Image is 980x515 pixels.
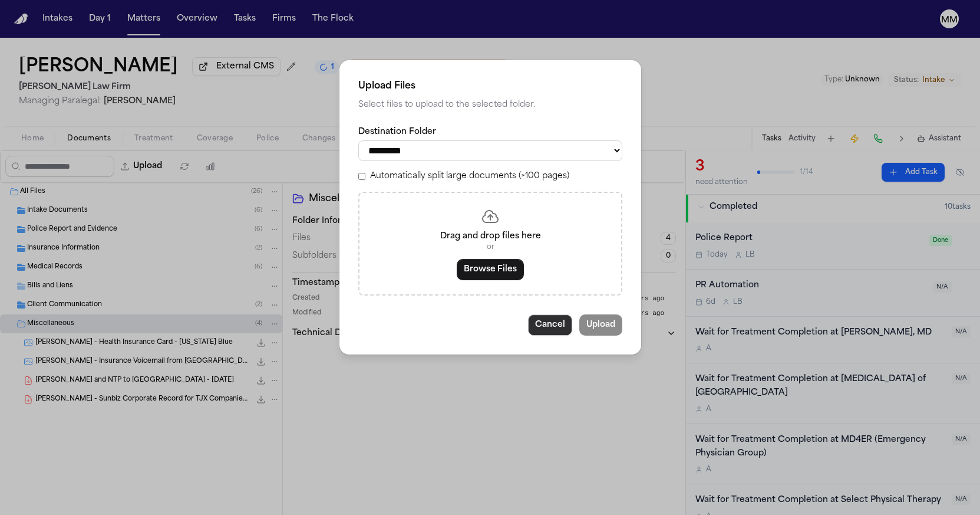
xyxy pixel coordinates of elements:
p: Drag and drop files here [374,231,607,242]
button: Cancel [528,314,572,336]
p: or [374,242,607,252]
label: Destination Folder [358,126,622,138]
p: Select files to upload to the selected folder. [358,98,622,112]
button: Browse Files [457,259,524,280]
button: Upload [579,314,622,336]
label: Automatically split large documents (>100 pages) [370,170,569,182]
h2: Upload Files [358,79,622,93]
